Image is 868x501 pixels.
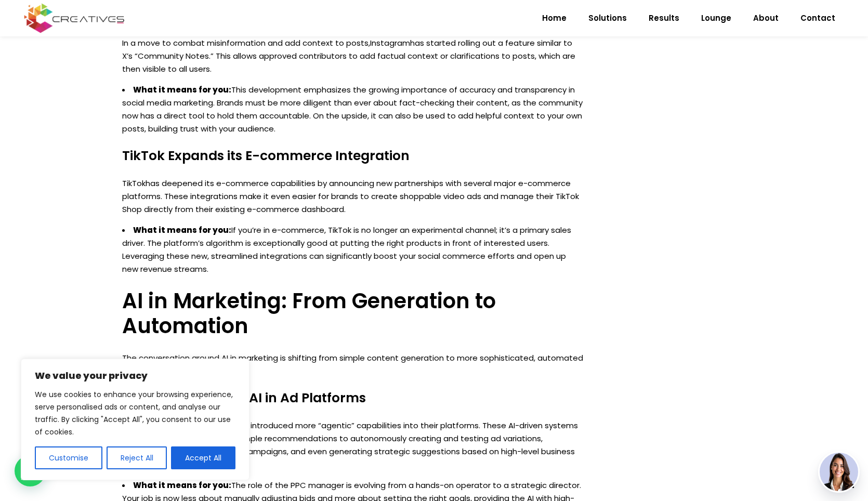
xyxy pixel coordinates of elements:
li: If you’re in e-commerce, TikTok is no longer an experimental channel; it’s a primary sales driver... [122,223,584,275]
strong: What it means for you: [133,84,231,95]
li: This development emphasizes the growing importance of accuracy and transparency in social media m... [122,83,584,135]
a: Results [638,5,690,32]
h4: TikTok Expands its E-commerce Integration [122,148,584,164]
a: Contact [790,5,846,32]
button: Customise [35,446,102,469]
button: Reject All [107,446,167,469]
p: Both Google Ads and Meta have introduced more “agentic” capabilities into their platforms. These ... [122,419,584,471]
h4: The Rise of Agentic AI in Ad Platforms [122,390,584,406]
span: Lounge [701,5,731,32]
strong: What it means for you: [133,480,231,491]
img: Creatives [22,2,127,34]
a: TikTok [122,178,146,189]
span: Solutions [588,5,627,32]
p: has deepened its e-commerce capabilities by announcing new partnerships with several major e-comm... [122,177,584,216]
p: In a move to combat misinformation and add context to posts, has started rolling out a feature si... [122,36,584,75]
img: agent [820,453,858,491]
span: About [753,5,779,32]
a: About [742,5,790,32]
p: We use cookies to enhance your browsing experience, serve personalised ads or content, and analys... [35,388,235,438]
div: We value your privacy [21,359,249,480]
span: Contact [800,5,835,32]
strong: What it means for you: [133,225,231,235]
a: Home [531,5,577,32]
p: The conversation around AI in marketing is shifting from simple content generation to more sophis... [122,351,584,377]
h3: AI in Marketing: From Generation to Automation [122,288,584,338]
a: Solutions [577,5,638,32]
a: Instagram [370,37,410,48]
a: Lounge [690,5,742,32]
p: We value your privacy [35,370,235,382]
span: Home [542,5,567,32]
span: Results [649,5,679,32]
button: Accept All [171,446,235,469]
